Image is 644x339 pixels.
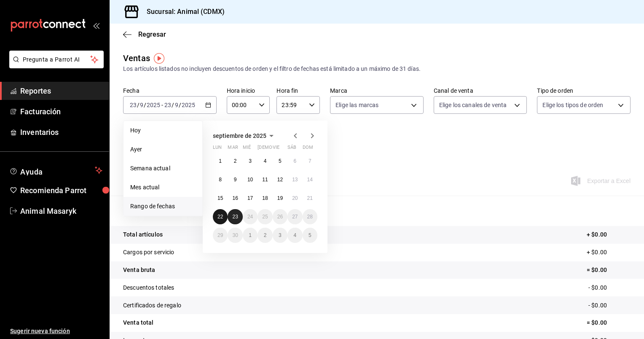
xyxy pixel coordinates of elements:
[129,102,137,108] input: --
[587,230,631,239] p: + $0.00
[228,228,242,243] button: 30 de septiembre de 2025
[140,7,225,17] h3: Sucursal: Animal (CDMX)
[217,195,223,201] abbr: 15 de septiembre de 2025
[335,101,378,109] span: Elige las marcas
[179,102,181,108] span: /
[307,177,313,183] abbr: 14 de septiembre de 2025
[287,145,296,153] abbr: sábado
[93,22,99,29] button: open_drawer_menu
[140,102,144,108] input: --
[228,209,242,224] button: 23 de septiembre de 2025
[20,205,102,217] span: Animal Masaryk
[232,195,238,201] abbr: 16 de septiembre de 2025
[130,164,196,173] span: Semana actual
[273,172,287,187] button: 12 de septiembre de 2025
[243,209,258,224] button: 24 de septiembre de 2025
[434,88,527,94] label: Canal de venta
[20,85,102,97] span: Reportes
[137,102,140,108] span: /
[587,266,631,274] p: = $0.00
[9,51,104,68] button: Pregunta a Parrot AI
[588,283,631,292] p: - $0.00
[123,248,174,257] p: Cargos por servicio
[287,191,302,206] button: 20 de septiembre de 2025
[123,318,153,327] p: Venta total
[279,232,282,238] abbr: 3 de octubre de 2025
[303,209,317,224] button: 28 de septiembre de 2025
[123,283,174,292] p: Descuentos totales
[287,228,302,243] button: 4 de octubre de 2025
[588,301,631,310] p: - $0.00
[262,214,268,220] abbr: 25 de septiembre de 2025
[227,88,270,94] label: Hora inicio
[154,53,164,64] button: Tooltip marker
[276,88,320,94] label: Hora fin
[262,177,268,183] abbr: 11 de septiembre de 2025
[213,145,222,153] abbr: lunes
[303,172,317,187] button: 14 de septiembre de 2025
[303,191,317,206] button: 21 de septiembre de 2025
[293,158,296,164] abbr: 6 de septiembre de 2025
[277,214,283,220] abbr: 26 de septiembre de 2025
[123,206,631,216] p: Resumen
[287,172,302,187] button: 13 de septiembre de 2025
[228,191,242,206] button: 16 de septiembre de 2025
[228,172,242,187] button: 9 de septiembre de 2025
[293,232,296,238] abbr: 4 de octubre de 2025
[277,195,283,201] abbr: 19 de septiembre de 2025
[228,153,242,169] button: 2 de septiembre de 2025
[130,126,196,135] span: Hoy
[213,228,228,243] button: 29 de septiembre de 2025
[258,228,272,243] button: 2 de octubre de 2025
[258,145,307,153] abbr: jueves
[6,61,104,70] a: Pregunta a Parrot AI
[138,30,166,38] span: Regresar
[232,214,238,220] abbr: 23 de septiembre de 2025
[217,214,223,220] abbr: 22 de septiembre de 2025
[123,266,155,274] p: Venta bruta
[20,165,91,175] span: Ayuda
[273,209,287,224] button: 26 de septiembre de 2025
[292,214,298,220] abbr: 27 de septiembre de 2025
[213,209,228,224] button: 22 de septiembre de 2025
[123,30,166,38] button: Regresar
[228,145,238,153] abbr: martes
[243,228,258,243] button: 1 de octubre de 2025
[164,102,172,108] input: --
[247,195,253,201] abbr: 17 de septiembre de 2025
[587,318,631,327] p: = $0.00
[264,158,267,164] abbr: 4 de septiembre de 2025
[273,228,287,243] button: 3 de octubre de 2025
[123,52,150,65] div: Ventas
[219,177,222,183] abbr: 8 de septiembre de 2025
[249,232,252,238] abbr: 1 de octubre de 2025
[181,102,196,108] input: ----
[213,131,276,141] button: septiembre de 2025
[307,195,313,201] abbr: 21 de septiembre de 2025
[232,232,238,238] abbr: 30 de septiembre de 2025
[123,65,631,73] div: Los artículos listados no incluyen descuentos de orden y el filtro de fechas está limitado a un m...
[219,158,222,164] abbr: 1 de septiembre de 2025
[20,185,102,196] span: Recomienda Parrot
[303,153,317,169] button: 7 de septiembre de 2025
[273,191,287,206] button: 19 de septiembre de 2025
[174,102,179,108] input: --
[130,145,196,154] span: Ayer
[123,230,163,239] p: Total artículos
[258,209,272,224] button: 25 de septiembre de 2025
[587,248,631,257] p: + $0.00
[303,145,313,153] abbr: domingo
[144,102,146,108] span: /
[247,214,253,220] abbr: 24 de septiembre de 2025
[243,191,258,206] button: 17 de septiembre de 2025
[303,228,317,243] button: 5 de octubre de 2025
[264,232,267,238] abbr: 2 de octubre de 2025
[273,153,287,169] button: 5 de septiembre de 2025
[146,102,161,108] input: ----
[258,191,272,206] button: 18 de septiembre de 2025
[287,153,302,169] button: 6 de septiembre de 2025
[307,214,313,220] abbr: 28 de septiembre de 2025
[213,172,228,187] button: 8 de septiembre de 2025
[542,101,603,109] span: Elige los tipos de orden
[279,158,282,164] abbr: 5 de septiembre de 2025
